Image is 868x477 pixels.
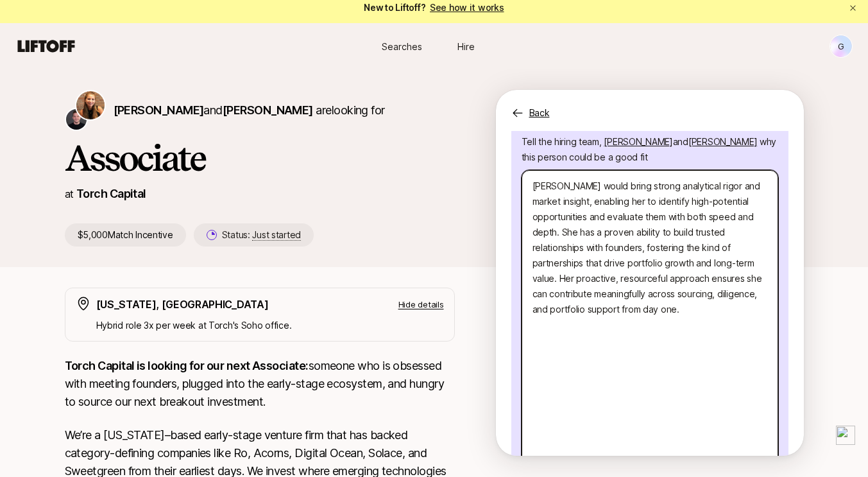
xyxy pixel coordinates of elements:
a: See how it works [430,2,504,13]
strong: Torch Capital is looking for our next Associate: [65,359,309,372]
p: $5,000 Match Incentive [65,223,186,247]
img: Katie Reiner [76,91,105,119]
p: are looking for [114,101,385,119]
span: [PERSON_NAME] [604,136,672,147]
h1: Associate [65,139,455,177]
span: Searches [382,40,422,53]
a: Hire [434,35,498,58]
a: Torch Capital [76,187,146,200]
p: [US_STATE], [GEOGRAPHIC_DATA] [96,296,269,313]
span: and [673,136,758,147]
span: [PERSON_NAME] [114,103,204,117]
button: G [830,35,853,58]
img: Christopher Harper [66,109,87,130]
span: Just started [252,229,301,241]
span: and [203,103,312,117]
p: Status: [222,227,301,243]
p: Tell the hiring team, why this person could be a good fit [522,134,778,165]
p: Hide details [398,298,444,311]
p: someone who is obsessed with meeting founders, plugged into the early-stage ecosystem, and hungry... [65,357,455,411]
span: [PERSON_NAME] [688,136,757,147]
p: Back [529,105,550,121]
p: at [65,186,74,202]
p: Hybrid role 3x per week at Torch's Soho office. [96,318,444,333]
p: G [838,39,844,54]
a: Searches [370,35,434,58]
span: [PERSON_NAME] [223,103,313,117]
span: Hire [457,40,475,53]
